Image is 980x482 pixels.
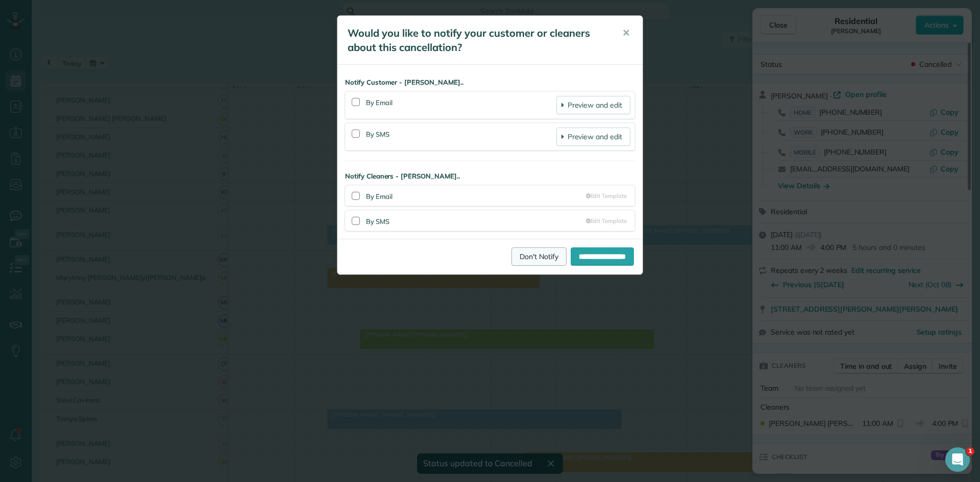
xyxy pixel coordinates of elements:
[345,171,635,181] strong: Notify Cleaners - [PERSON_NAME]..
[366,96,556,114] div: By Email
[586,192,627,200] a: Edit Template
[366,128,556,146] div: By SMS
[586,217,627,225] a: Edit Template
[348,26,608,55] h5: Would you like to notify your customer or cleaners about this cancellation?
[966,447,974,455] span: 1
[345,78,635,87] strong: Notify Customer - [PERSON_NAME]..
[622,27,630,39] span: ✕
[945,447,970,472] iframe: Intercom live chat
[511,247,567,266] a: Don't Notify
[556,128,630,146] a: Preview and edit
[366,215,586,226] div: By SMS
[366,190,586,201] div: By Email
[556,96,630,114] a: Preview and edit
